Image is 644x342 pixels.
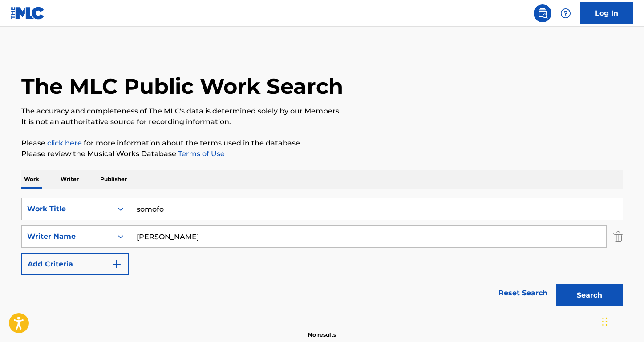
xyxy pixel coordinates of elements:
a: Terms of Use [176,149,225,158]
img: 9d2ae6d4665cec9f34b9.svg [111,259,122,270]
a: Public Search [534,4,551,22]
img: MLC Logo [11,7,45,20]
a: Reset Search [494,283,552,303]
p: Please for more information about the terms used in the database. [21,138,623,149]
button: Add Criteria [21,253,129,275]
p: It is not an authoritative source for recording information. [21,117,623,127]
div: Work Title [27,204,107,214]
div: Writer Name [27,231,107,242]
p: No results [308,320,336,339]
h1: The MLC Public Work Search [21,73,343,100]
a: click here [47,139,82,147]
p: Please review the Musical Works Database [21,149,623,159]
a: Log In [580,2,633,24]
div: Widget de chat [599,299,644,342]
p: Writer [58,170,81,189]
button: Search [556,284,623,306]
p: Work [21,170,42,189]
p: Publisher [97,170,130,189]
form: Search Form [21,198,623,311]
div: Help [557,4,575,22]
img: help [560,8,571,19]
p: The accuracy and completeness of The MLC's data is determined solely by our Members. [21,106,623,117]
div: Glisser [602,308,608,335]
img: search [537,8,548,19]
img: Delete Criterion [613,225,623,248]
iframe: Chat Widget [599,299,644,342]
